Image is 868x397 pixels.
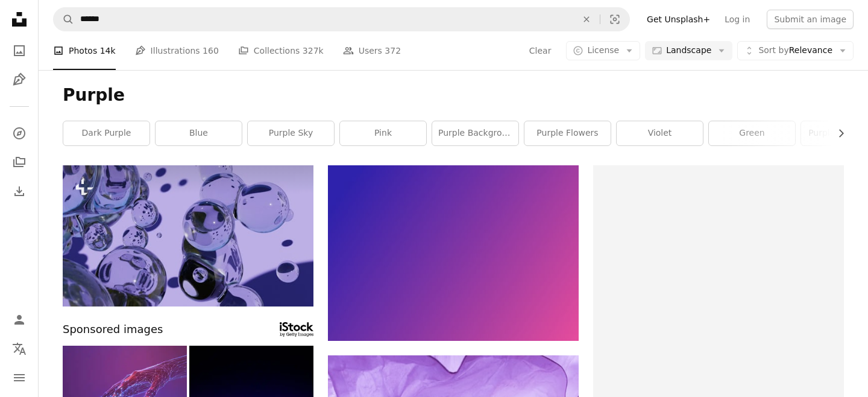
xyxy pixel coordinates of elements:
[587,45,619,55] span: License
[343,31,401,70] a: Users 372
[529,41,552,60] button: Clear
[717,10,757,29] a: Log in
[7,68,31,92] a: Illustrations
[303,44,324,57] span: 327k
[156,121,242,145] a: blue
[767,10,854,29] button: Submit an image
[63,230,313,241] a: a group of bubbles floating on top of each other
[7,337,31,361] button: Language
[328,247,579,258] a: Blue to purple gradient
[7,179,31,203] a: Download History
[7,308,31,332] a: Log in / Sign up
[63,121,149,145] a: dark purple
[328,165,579,341] img: Blue to purple gradient
[566,41,640,60] button: License
[135,31,219,70] a: Illustrations 160
[645,41,732,60] button: Landscape
[758,45,788,55] span: Sort by
[53,7,630,31] form: Find visuals sitewide
[666,45,711,57] span: Landscape
[7,150,31,174] a: Collections
[63,84,844,106] h1: Purple
[600,8,629,31] button: Visual search
[573,8,600,31] button: Clear
[248,121,334,145] a: purple sky
[432,121,518,145] a: purple background
[238,31,324,70] a: Collections 327k
[7,39,31,63] a: Photos
[203,44,219,57] span: 160
[737,41,854,60] button: Sort byRelevance
[7,121,31,145] a: Explore
[617,121,703,145] a: violet
[758,45,832,57] span: Relevance
[7,366,31,390] button: Menu
[524,121,611,145] a: purple flowers
[54,8,74,31] button: Search Unsplash
[63,321,163,338] span: Sponsored images
[340,121,426,145] a: pink
[830,121,844,145] button: scroll list to the right
[640,10,717,29] a: Get Unsplash+
[63,165,313,306] img: a group of bubbles floating on top of each other
[385,44,401,57] span: 372
[709,121,795,145] a: green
